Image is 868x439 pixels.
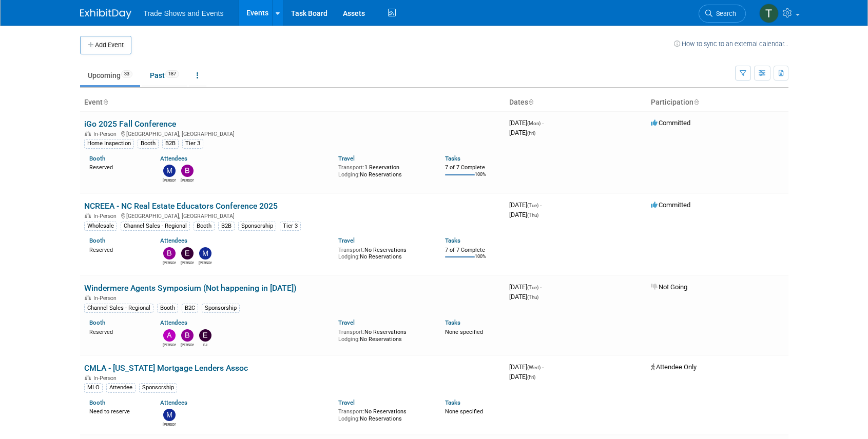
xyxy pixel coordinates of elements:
img: In-Person Event [85,375,91,380]
div: Need to reserve [89,406,145,415]
div: Reserved [89,162,145,171]
img: Bobby DeSpain [181,165,194,177]
td: 100% [475,172,486,186]
a: iGo 2025 Fall Conference [84,119,176,129]
span: In-Person [93,213,120,219]
div: Bobby DeSpain [181,342,194,348]
img: EJ Igama [199,329,211,342]
div: [GEOGRAPHIC_DATA], [GEOGRAPHIC_DATA] [84,129,501,137]
div: Michael Cardillo [163,177,176,183]
a: Tasks [445,399,460,406]
span: [DATE] [509,283,542,291]
a: Tasks [445,319,460,326]
span: (Wed) [527,365,541,370]
span: [DATE] [509,373,535,381]
div: Reserved [89,327,145,336]
a: Sort by Start Date [528,98,533,106]
th: Dates [505,94,647,111]
div: Booth [138,139,159,148]
img: Barbara Wilkinson [163,247,176,260]
div: Erin Shepard [181,260,194,266]
a: Past187 [142,66,187,85]
span: Attendee Only [651,363,697,371]
span: None specified [445,408,483,415]
a: NCREEA - NC Real Estate Educators Conference 2025 [84,201,278,211]
div: Booth [194,222,215,231]
a: CMLA - [US_STATE] Mortgage Lenders Assoc [84,363,248,373]
a: Attendees [160,399,187,406]
div: Channel Sales - Regional [84,304,153,313]
a: Travel [338,319,355,326]
span: 187 [165,70,179,78]
a: Upcoming33 [80,66,140,85]
span: - [540,201,542,209]
a: Booth [89,155,105,162]
span: In-Person [93,295,120,302]
span: Search [712,10,736,17]
a: Tasks [445,237,460,244]
div: B2B [162,139,179,148]
img: In-Person Event [85,131,91,136]
div: Barbara Wilkinson [163,260,176,266]
a: How to sync to an external calendar... [674,40,788,48]
a: Travel [338,399,355,406]
span: Lodging: [338,253,360,260]
a: Travel [338,237,355,244]
a: Attendees [160,237,187,244]
div: Tier 3 [280,222,301,231]
div: Ashley Marquis [163,342,176,348]
span: In-Person [93,375,120,382]
span: (Tue) [527,285,538,290]
span: Transport: [338,408,364,415]
span: - [542,119,544,127]
div: EJ Igama [199,342,211,348]
img: Ashley Marquis [163,329,176,342]
span: Lodging: [338,336,360,343]
div: 7 of 7 Complete [445,247,501,254]
img: Mike Schalk [199,247,211,260]
span: [DATE] [509,129,535,136]
div: Mike Schalk [199,260,211,266]
a: Sort by Participation Type [693,98,699,106]
span: Committed [651,201,690,209]
div: 1 Reservation No Reservations [338,162,430,178]
span: Transport: [338,329,364,335]
span: (Mon) [527,121,541,126]
a: Attendees [160,155,187,162]
img: In-Person Event [85,213,91,218]
img: Erin Shepard [181,247,194,260]
div: Home Inspection [84,139,134,148]
span: (Thu) [527,294,538,300]
div: Wholesale [84,222,117,231]
span: Trade Shows and Events [144,9,224,17]
div: No Reservations No Reservations [338,406,430,422]
div: Attendee [106,383,136,392]
span: [DATE] [509,201,542,209]
a: Attendees [160,319,187,326]
a: Tasks [445,155,460,162]
th: Event [80,94,505,111]
div: Channel Sales - Regional [121,222,190,231]
span: Committed [651,119,690,127]
span: None specified [445,329,483,335]
div: No Reservations No Reservations [338,245,430,261]
span: [DATE] [509,363,544,371]
div: Michael Jackson [163,421,176,427]
span: Transport: [338,164,364,171]
span: Not Going [651,283,687,291]
td: 100% [475,254,486,268]
span: Transport: [338,247,364,253]
div: B2C [182,304,198,313]
button: Add Event [80,36,131,54]
img: Tiff Wagner [759,4,779,23]
a: Search [699,5,746,23]
div: Reserved [89,245,145,254]
img: Michael Jackson [163,409,176,421]
span: [DATE] [509,211,538,218]
img: Michael Cardillo [163,165,176,177]
div: 7 of 7 Complete [445,164,501,171]
div: Sponsorship [238,222,276,231]
div: [GEOGRAPHIC_DATA], [GEOGRAPHIC_DATA] [84,211,501,219]
a: Booth [89,399,105,406]
span: (Thu) [527,212,538,218]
